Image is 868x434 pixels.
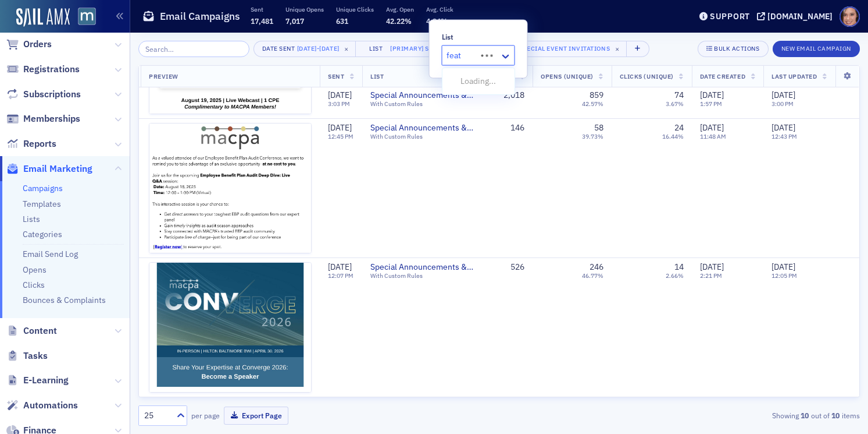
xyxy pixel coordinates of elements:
div: Showing out of items [627,410,860,421]
div: 16.44% [662,133,684,140]
time: 12:43 PM [771,132,797,140]
a: Bounces & Complaints [23,295,106,305]
div: List [442,33,453,41]
div: 246 [590,262,603,273]
span: [DATE] [328,262,352,272]
time: 3:00 PM [771,100,794,108]
div: Date Sent [262,45,295,52]
span: [DATE] [319,44,339,52]
time: 1:57 PM [700,100,722,108]
div: 3.67% [666,101,684,108]
span: Sent [328,72,344,80]
div: List [364,45,388,52]
time: 11:48 AM [700,132,726,140]
div: Loading... [442,70,515,92]
span: Tasks [23,350,48,362]
span: 631 [336,16,348,26]
div: [Primary] Special Announcements & Special Event Invitations [390,45,610,52]
label: per page [191,410,220,421]
div: - [297,43,340,55]
div: 25 [144,410,170,422]
strong: 10 [799,410,811,421]
a: Subscriptions [6,88,81,101]
span: Preview [149,72,178,80]
div: Support [710,11,750,22]
span: × [612,44,623,54]
span: Automations [23,399,78,412]
span: 4.94% [426,16,448,26]
span: [DATE] [700,122,724,133]
div: With Custom Rules [370,133,476,140]
span: [DATE] [297,44,317,52]
a: Categories [23,229,62,239]
a: Email Send Log [23,249,78,259]
a: Automations [6,399,78,412]
div: With Custom Rules [370,101,476,108]
span: [DATE] [328,122,352,133]
span: Reports [23,137,56,150]
a: Special Announcements & Special Event Invitations [370,90,476,101]
span: Subscriptions [23,88,81,101]
span: Clicks (Unique) [620,72,674,80]
p: Unique Clicks [336,5,374,13]
div: 2.66% [666,272,684,280]
a: Memberships [6,112,80,125]
div: 14 [674,262,684,273]
button: [DOMAIN_NAME] [757,12,837,20]
a: Campaigns [23,183,63,193]
a: Lists [23,214,40,224]
span: [DATE] [700,90,724,100]
span: Orders [23,38,52,51]
a: Orders [6,38,52,51]
div: 46.77% [582,272,603,280]
div: 42.57% [582,101,603,108]
button: New Email Campaign [773,41,860,57]
p: Unique Opens [285,5,324,13]
button: Export Page [224,407,288,425]
div: Bulk Actions [714,45,759,52]
input: Search… [138,41,249,57]
div: 526 [492,262,524,273]
a: Templates [23,199,61,209]
div: 58 [594,123,603,133]
span: Profile [840,6,860,27]
time: 12:45 PM [328,132,353,140]
div: 74 [674,90,684,101]
div: With Custom Rules [370,272,476,280]
p: Avg. Click [426,5,453,13]
a: Content [6,324,57,337]
span: [DATE] [328,90,352,100]
span: E-Learning [23,374,69,387]
strong: 10 [830,410,842,421]
p: Sent [251,5,273,13]
time: 12:05 PM [771,271,797,280]
button: Date Sent[DATE]-[DATE]× [253,41,356,57]
span: [DATE] [771,90,795,100]
span: Date Created [700,72,745,80]
span: Registrations [23,63,80,76]
div: 24 [674,123,684,133]
h1: Email Campaigns [160,9,240,23]
a: Reports [6,137,56,150]
button: Bulk Actions [698,41,768,57]
time: 12:07 PM [328,271,353,280]
span: 42.22% [386,16,412,26]
p: Avg. Open [386,5,414,13]
div: 39.73% [582,133,603,140]
a: Clicks [23,280,45,290]
span: Memberships [23,112,80,125]
a: Special Announcements & Special Event Invitations [370,262,476,273]
a: View Homepage [70,8,96,27]
div: 146 [492,123,524,133]
span: Email Marketing [23,163,92,175]
span: Content [23,324,57,337]
img: SailAMX [16,8,70,27]
a: E-Learning [6,374,69,387]
span: Last Updated [771,72,817,80]
span: List [370,72,384,80]
a: Opens [23,264,47,275]
span: [DATE] [771,122,795,133]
